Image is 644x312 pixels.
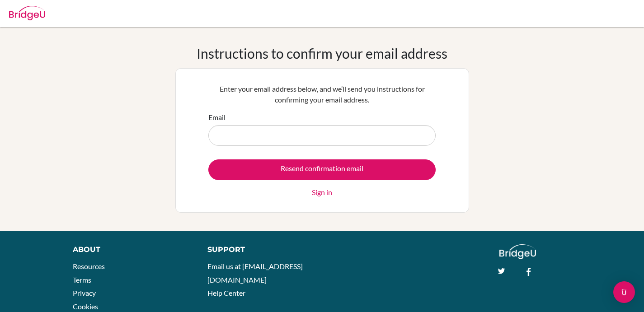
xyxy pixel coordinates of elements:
[207,262,303,284] a: Email us at [EMAIL_ADDRESS][DOMAIN_NAME]
[73,275,91,284] a: Terms
[208,112,226,123] label: Email
[207,289,245,297] a: Help Center
[312,187,332,198] a: Sign in
[207,244,313,255] div: Support
[197,45,447,61] h1: Instructions to confirm your email address
[73,244,187,255] div: About
[73,262,105,270] a: Resources
[208,159,436,180] input: Resend confirmation email
[208,84,436,105] p: Enter your email address below, and we’ll send you instructions for confirming your email address.
[9,6,45,20] img: Bridge-U
[613,281,635,303] div: Open Intercom Messenger
[73,289,96,297] a: Privacy
[73,302,98,311] a: Cookies
[499,244,536,259] img: logo_white@2x-f4f0deed5e89b7ecb1c2cc34c3e3d731f90f0f143d5ea2071677605dd97b5244.png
